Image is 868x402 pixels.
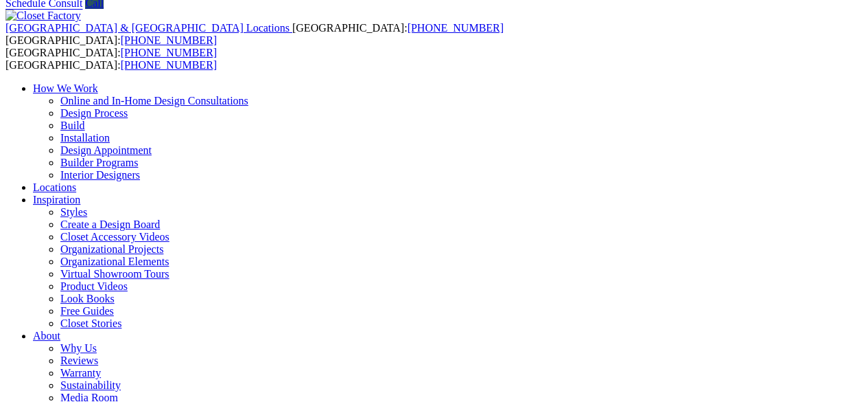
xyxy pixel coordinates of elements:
a: Organizational Elements [60,256,169,267]
a: Closet Accessory Videos [60,231,169,243]
a: [GEOGRAPHIC_DATA] & [GEOGRAPHIC_DATA] Locations [5,22,292,34]
a: Online and In-Home Design Consultations [60,95,248,107]
a: Free Guides [60,305,114,317]
a: Inspiration [33,194,80,205]
a: Builder Programs [60,157,138,168]
span: [GEOGRAPHIC_DATA] & [GEOGRAPHIC_DATA] Locations [5,22,290,34]
a: Build [60,120,85,131]
a: Locations [33,181,76,193]
a: [PHONE_NUMBER] [121,47,217,58]
a: Closet Stories [60,317,121,329]
a: [PHONE_NUMBER] [121,34,217,46]
a: Why Us [60,342,97,354]
a: Product Videos [60,280,128,292]
a: Interior Designers [60,169,140,181]
a: Virtual Showroom Tours [60,268,169,280]
a: Create a Design Board [60,219,160,230]
a: Reviews [60,355,98,366]
span: [GEOGRAPHIC_DATA]: [GEOGRAPHIC_DATA]: [5,47,217,71]
a: Installation [60,132,110,144]
a: How We Work [33,82,98,94]
img: Closet Factory [5,10,81,22]
a: Styles [60,206,87,218]
a: [PHONE_NUMBER] [407,22,503,34]
a: Organizational Projects [60,243,163,255]
a: Design Process [60,107,128,119]
a: Design Appointment [60,144,152,156]
a: Look Books [60,293,115,304]
span: [GEOGRAPHIC_DATA]: [GEOGRAPHIC_DATA]: [5,22,504,46]
a: Sustainability [60,379,121,391]
a: [PHONE_NUMBER] [121,59,217,71]
a: About [33,330,60,342]
a: Warranty [60,367,101,379]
